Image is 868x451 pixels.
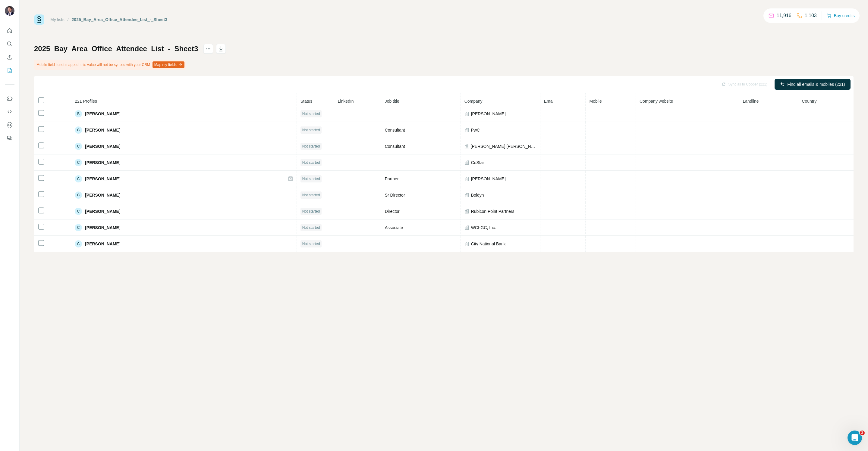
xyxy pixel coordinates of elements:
[153,61,184,68] button: Map my fields
[338,99,354,104] span: LinkedIn
[300,99,313,104] span: Status
[385,225,403,230] span: Associate
[775,79,851,90] button: Find all emails & mobiles (221)
[5,39,14,49] button: Search
[85,208,120,214] span: [PERSON_NAME]
[589,99,602,104] span: Mobile
[385,176,399,181] span: Partner
[802,99,816,104] span: Country
[75,208,82,215] div: C
[75,99,97,104] span: 221 Profiles
[5,52,14,63] button: Enrich CSV
[5,106,14,117] button: Use Surfe API
[5,120,14,130] button: Dashboard
[203,44,213,54] button: actions
[72,17,168,23] div: 2025_Bay_Area_Office_Attendee_List_-_Sheet3
[302,192,320,198] span: Not started
[85,225,120,231] span: [PERSON_NAME]
[5,133,14,144] button: Feedback
[464,99,483,104] span: Company
[85,127,120,133] span: [PERSON_NAME]
[302,144,320,149] span: Not started
[85,143,120,149] span: [PERSON_NAME]
[50,17,64,22] a: My lists
[75,175,82,182] div: C
[471,192,484,198] span: Boldyn
[75,240,82,247] div: C
[302,209,320,214] span: Not started
[544,99,555,104] span: Email
[85,111,120,117] span: [PERSON_NAME]
[471,176,506,182] span: [PERSON_NAME]
[743,99,759,104] span: Landline
[471,225,496,231] span: WCI-GC, Inc.
[640,99,673,104] span: Company website
[75,110,82,117] div: B
[302,111,320,117] span: Not started
[75,224,82,231] div: C
[75,143,82,150] div: C
[777,12,791,19] p: 11,916
[471,160,484,166] span: CoStar
[848,431,862,445] iframe: Intercom live chat
[471,143,536,149] span: [PERSON_NAME] [PERSON_NAME]
[85,192,120,198] span: [PERSON_NAME]
[75,159,82,166] div: C
[34,14,44,25] img: Surfe Logo
[68,17,69,23] li: /
[385,193,405,198] span: Sr Director
[75,126,82,134] div: C
[471,111,506,117] span: [PERSON_NAME]
[827,11,855,20] button: Buy credits
[385,144,405,149] span: Consultant
[302,176,320,182] span: Not started
[471,241,506,247] span: City National Bank
[5,6,14,16] img: Avatar
[471,127,480,133] span: PwC
[34,44,198,54] h1: 2025_Bay_Area_Office_Attendee_List_-_Sheet3
[302,127,320,133] span: Not started
[5,65,14,76] button: My lists
[471,208,514,214] span: Rubicon Point Partners
[85,176,120,182] span: [PERSON_NAME]
[805,12,817,19] p: 1,103
[5,25,14,36] button: Quick start
[85,160,120,166] span: [PERSON_NAME]
[385,209,400,214] span: Director
[75,191,82,199] div: C
[860,431,865,435] span: 2
[787,81,845,87] span: Find all emails & mobiles (221)
[302,241,320,247] span: Not started
[385,128,405,132] span: Consultant
[5,93,14,104] button: Use Surfe on LinkedIn
[34,60,186,70] div: Mobile field is not mapped, this value will not be synced with your CRM
[385,99,399,104] span: Job title
[302,225,320,230] span: Not started
[302,160,320,165] span: Not started
[85,241,120,247] span: [PERSON_NAME]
